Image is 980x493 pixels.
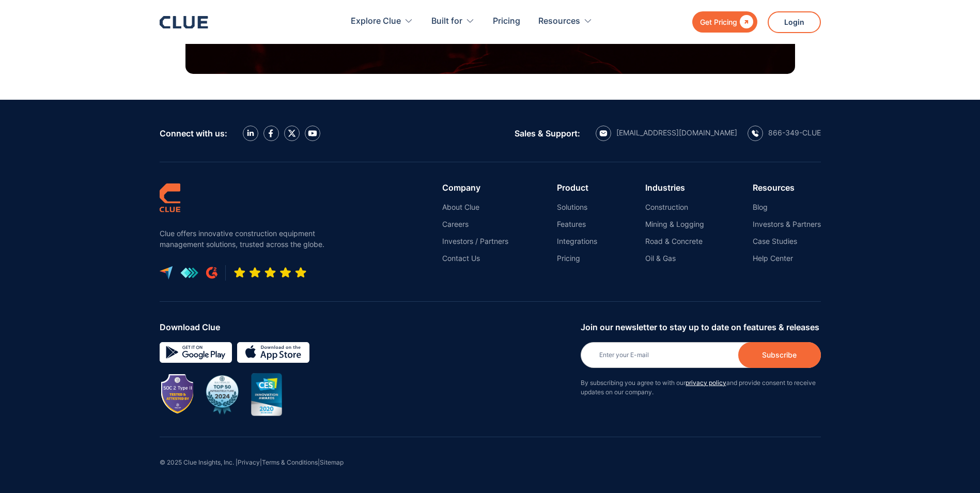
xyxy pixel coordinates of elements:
[160,228,330,250] p: Clue offers innovative construction equipment management solutions, trusted across the globe.
[738,342,821,368] input: Subscribe
[616,128,737,137] div: [EMAIL_ADDRESS][DOMAIN_NAME]
[737,16,753,28] div: 
[201,373,243,415] img: BuiltWorlds Top 50 Infrastructure 2024 award badge with
[442,203,508,212] a: About Clue
[320,458,344,466] a: Sitemap
[308,130,317,136] img: YouTube Icon
[351,5,413,38] div: Explore Clue
[269,129,273,137] img: facebook icon
[493,5,520,38] a: Pricing
[581,342,821,368] input: Enter your E-mail
[753,237,821,246] a: Case Studies
[442,237,508,246] a: Investors / Partners
[753,183,821,192] div: Resources
[753,203,821,212] a: Blog
[599,130,608,136] img: email icon
[162,375,193,413] img: Image showing SOC 2 TYPE II badge for CLUE
[700,16,737,28] div: Get Pricing
[581,378,821,397] p: By subscribing you agree to with our and provide consent to receive updates on our company.
[160,183,180,212] img: clue logo simple
[180,267,198,279] img: get app logo
[753,220,821,229] a: Investors & Partners
[247,130,254,136] img: LinkedIn icon
[645,220,704,229] a: Mining & Logging
[557,183,597,192] div: Product
[288,129,296,137] img: X icon twitter
[581,322,821,407] form: Newsletter
[538,5,593,38] div: Resources
[768,128,821,137] div: 866-349-CLUE
[160,437,821,493] div: © 2025 Clue Insights, Inc. | | |
[251,373,282,416] img: CES innovation award 2020 image
[351,5,401,38] div: Explore Clue
[442,254,508,263] a: Contact Us
[238,458,260,466] a: Privacy
[431,5,475,38] div: Built for
[645,237,704,246] a: Road & Concrete
[557,203,597,212] a: Solutions
[160,342,232,363] img: Google simple icon
[442,220,508,229] a: Careers
[557,254,597,263] a: Pricing
[557,237,597,246] a: Integrations
[206,267,217,279] img: G2 review platform icon
[160,322,573,332] div: Download Clue
[768,11,821,33] a: Login
[596,126,737,141] a: email icon[EMAIL_ADDRESS][DOMAIN_NAME]
[692,11,757,33] a: Get Pricing
[645,183,704,192] div: Industries
[515,129,580,138] div: Sales & Support:
[160,129,227,138] div: Connect with us:
[645,254,704,263] a: Oil & Gas
[431,5,462,38] div: Built for
[237,342,309,363] img: download on the App store
[234,267,307,279] img: Five-star rating icon
[752,130,759,137] img: calling icon
[748,126,821,141] a: calling icon866-349-CLUE
[160,266,173,280] img: capterra logo icon
[538,5,580,38] div: Resources
[557,220,597,229] a: Features
[686,379,726,387] a: privacy policy
[442,183,508,192] div: Company
[581,322,821,332] div: Join our newsletter to stay up to date on features & releases
[645,203,704,212] a: Construction
[262,458,318,466] a: Terms & Conditions
[753,254,821,263] a: Help Center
